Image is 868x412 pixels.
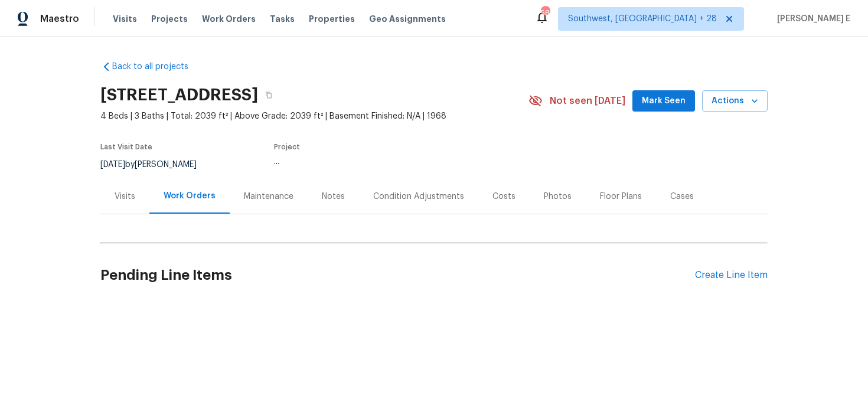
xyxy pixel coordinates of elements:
[164,190,216,202] div: Work Orders
[309,13,355,25] span: Properties
[670,191,694,202] div: Cases
[772,13,850,25] span: [PERSON_NAME] E
[492,191,515,202] div: Costs
[244,191,293,202] div: Maintenance
[550,95,625,107] span: Not seen [DATE]
[600,191,642,202] div: Floor Plans
[568,13,717,25] span: Southwest, [GEOGRAPHIC_DATA] + 28
[40,13,79,25] span: Maestro
[100,110,528,122] span: 4 Beds | 3 Baths | Total: 2039 ft² | Above Grade: 2039 ft² | Basement Finished: N/A | 1968
[274,158,501,166] div: ...
[270,15,295,23] span: Tasks
[642,94,686,109] span: Mark Seen
[373,191,464,202] div: Condition Adjustments
[369,13,446,25] span: Geo Assignments
[695,270,768,281] div: Create Line Item
[544,191,572,202] div: Photos
[100,61,214,73] a: Back to all projects
[113,13,137,25] span: Visits
[702,90,768,112] button: Actions
[202,13,256,25] span: Work Orders
[100,248,695,303] h2: Pending Line Items
[100,161,125,169] span: [DATE]
[322,191,345,202] div: Notes
[258,84,279,106] button: Copy Address
[100,158,211,172] div: by [PERSON_NAME]
[100,143,152,151] span: Last Visit Date
[274,143,300,151] span: Project
[712,94,758,109] span: Actions
[115,191,135,202] div: Visits
[632,90,695,112] button: Mark Seen
[100,89,258,101] h2: [STREET_ADDRESS]
[151,13,188,25] span: Projects
[541,7,549,19] div: 581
